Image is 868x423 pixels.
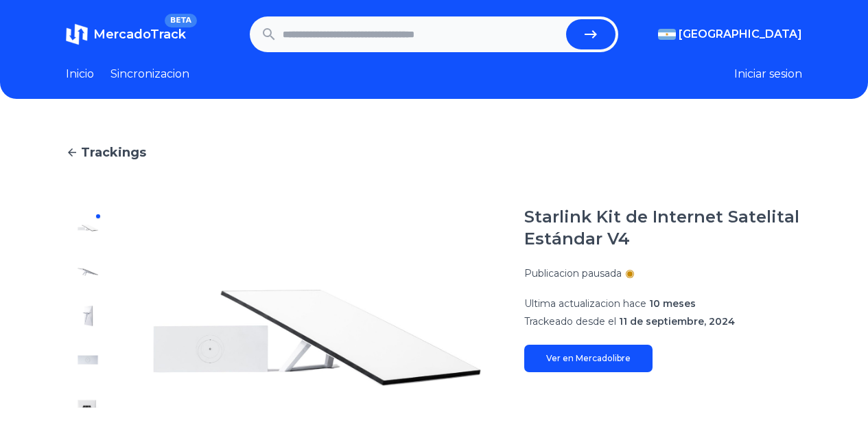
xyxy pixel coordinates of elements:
span: MercadoTrack [93,27,186,42]
span: BETA [165,14,197,27]
img: Starlink Kit de Internet Satelital Estándar V4 [77,305,99,327]
button: Iniciar sesion [734,66,802,82]
a: Inicio [66,66,94,82]
img: Argentina [658,29,676,40]
img: Starlink Kit de Internet Satelital Estándar V4 [77,393,99,415]
p: Publicacion pausada [524,266,622,280]
span: [GEOGRAPHIC_DATA] [679,26,802,43]
a: Trackings [66,143,802,162]
img: Starlink Kit de Internet Satelital Estándar V4 [77,217,99,239]
h1: Starlink Kit de Internet Satelital Estándar V4 [524,206,802,250]
span: 10 meses [649,297,696,310]
button: [GEOGRAPHIC_DATA] [658,26,802,43]
span: Ultima actualizacion hace [524,297,646,310]
img: Starlink Kit de Internet Satelital Estándar V4 [77,349,99,371]
img: Starlink Kit de Internet Satelital Estándar V4 [77,261,99,283]
a: MercadoTrackBETA [66,23,186,45]
a: Ver en Mercadolibre [524,345,653,372]
img: MercadoTrack [66,23,88,45]
span: 11 de septiembre, 2024 [619,315,735,328]
span: Trackeado desde el [524,315,616,328]
span: Trackings [81,143,146,162]
a: Sincronizacion [110,66,189,82]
